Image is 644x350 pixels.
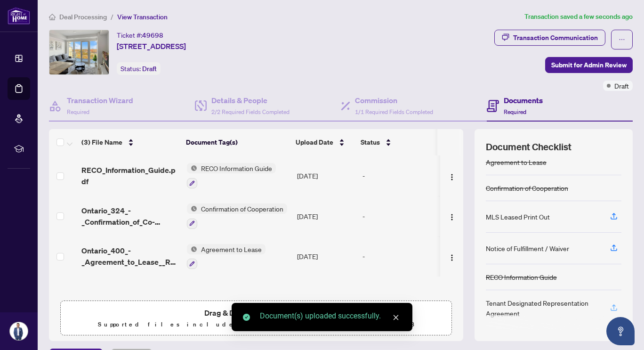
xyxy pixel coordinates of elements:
[49,14,56,20] span: home
[117,41,186,52] span: [STREET_ADDRESS]
[486,140,572,154] span: Document Checklist
[486,243,569,253] div: Notice of Fulfillment / Waiver
[444,168,459,183] button: Logo
[117,13,168,21] span: View Transaction
[486,272,557,282] div: RECO Information Guide
[504,95,543,106] h4: Documents
[444,249,459,264] button: Logo
[486,212,550,222] div: MLS Leased Print Out
[187,163,197,173] img: Status Icon
[292,129,357,155] th: Upload Date
[197,244,266,254] span: Agreement to Lease
[187,203,197,214] img: Status Icon
[293,155,359,196] td: [DATE]
[117,30,163,41] div: Ticket #:
[197,163,276,173] span: RECO Information Guide
[357,129,438,155] th: Status
[513,30,598,45] div: Transaction Communication
[393,314,399,321] span: close
[142,31,163,40] span: 49698
[355,95,433,106] h4: Commission
[448,173,456,181] img: Logo
[211,95,290,106] h4: Details & People
[81,137,122,147] span: (3) File Name
[260,310,401,322] div: Document(s) uploaded successfully.
[111,11,113,22] li: /
[296,137,333,147] span: Upload Date
[66,319,446,330] p: Supported files include .PDF, .JPG, .JPEG, .PNG under 25 MB
[187,244,197,254] img: Status Icon
[81,245,179,268] span: Ontario_400_-_Agreement_to_Lease__Residential.pdf
[61,301,451,336] span: Drag & Drop orUpload FormsSupported files include .PDF, .JPG, .JPEG, .PNG under25MB
[67,108,89,115] span: Required
[619,36,625,43] span: ellipsis
[524,11,633,22] article: Transaction saved a few seconds ago
[504,108,526,115] span: Required
[361,137,380,147] span: Status
[197,203,287,214] span: Confirmation of Cooperation
[67,95,133,106] h4: Transaction Wizard
[78,129,182,155] th: (3) File Name
[494,30,605,46] button: Transaction Communication
[187,244,266,269] button: Status IconAgreement to Lease
[448,213,456,221] img: Logo
[545,57,633,73] button: Submit for Admin Review
[182,129,292,155] th: Document Tag(s)
[362,171,436,181] div: -
[187,203,287,229] button: Status IconConfirmation of Cooperation
[81,164,179,187] span: RECO_Information_Guide.pdf
[362,211,436,221] div: -
[551,57,627,73] span: Submit for Admin Review
[486,183,568,193] div: Confirmation of Cooperation
[391,312,401,323] a: Close
[355,108,433,115] span: 1/1 Required Fields Completed
[362,251,436,261] div: -
[486,298,599,318] div: Tenant Designated Representation Agreement
[614,81,629,91] span: Draft
[204,307,308,319] span: Drag & Drop or
[187,163,276,188] button: Status IconRECO Information Guide
[606,317,635,345] button: Open asap
[293,196,359,236] td: [DATE]
[142,65,157,73] span: Draft
[59,13,107,21] span: Deal Processing
[293,236,359,277] td: [DATE]
[10,322,28,340] img: Profile Icon
[8,7,30,24] img: logo
[444,209,459,224] button: Logo
[117,62,161,75] div: Status:
[243,314,250,321] span: check-circle
[81,205,179,228] span: Ontario_324_-_Confirmation_of_Co-operation_and_Representation__Tenant_Landlord.pdf
[486,157,547,167] div: Agreement to Lease
[211,108,290,115] span: 2/2 Required Fields Completed
[49,30,109,74] img: IMG-W12200616_1.jpg
[448,254,456,261] img: Logo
